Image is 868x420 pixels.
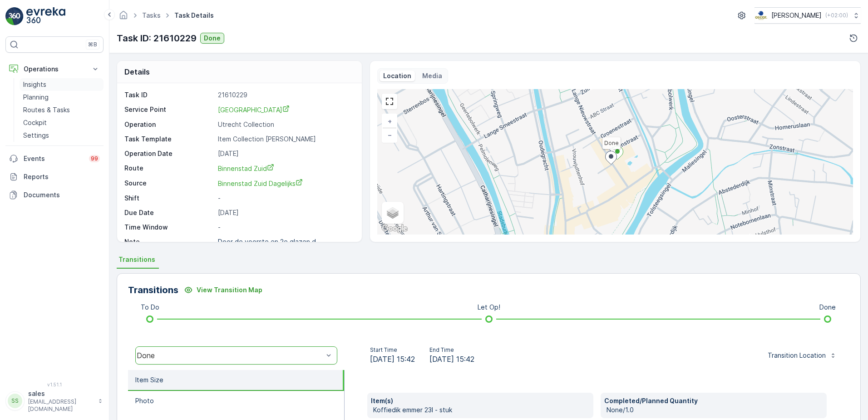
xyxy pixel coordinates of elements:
[218,164,352,173] a: Binnenstad Zuid
[124,179,214,188] p: Source
[124,223,214,232] p: Time Window
[768,351,826,360] p: Transition Location
[383,128,396,142] a: Zoom Out
[218,223,352,232] p: -
[117,31,197,45] p: Task ID: 21610229
[218,180,303,187] span: Binnenstad Zuid Dagelijks
[383,203,403,223] a: Layers
[124,194,214,203] p: Shift
[755,7,861,24] button: [PERSON_NAME](+02:00)
[383,95,396,108] a: View Fullscreen
[218,238,321,245] p: Door de voorste en 2e glazen d...
[142,11,161,19] a: Tasks
[26,7,65,25] img: logo_light-DOdMpM7g.png
[124,237,214,246] p: Note
[141,303,159,312] p: To Do
[204,34,221,43] p: Done
[200,33,224,44] button: Done
[5,150,104,168] a: Events99
[370,346,415,354] p: Start Time
[124,149,214,158] p: Operation Date
[478,303,500,312] p: Let Op!
[380,223,409,235] img: Google
[23,131,49,140] p: Settings
[771,11,822,20] p: [PERSON_NAME]
[24,190,100,200] p: Documents
[5,60,104,78] button: Operations
[755,10,768,20] img: basis-logo_rgb2x.png
[135,375,163,385] p: Item Size
[20,104,104,116] a: Routes & Tasks
[218,208,352,217] p: [DATE]
[20,116,104,129] a: Cockpit
[422,71,442,80] p: Media
[429,346,474,354] p: End Time
[24,172,100,181] p: Reports
[380,223,409,235] a: Open this area in Google Maps (opens a new window)
[388,117,392,125] span: +
[124,66,150,77] p: Details
[88,41,97,48] p: ⌘B
[825,12,848,19] p: ( +02:00 )
[218,90,352,100] p: 21610229
[373,405,590,415] p: Koffiedik emmer 23l - stuk
[137,351,323,360] div: Done
[118,255,155,264] span: Transitions
[23,118,47,127] p: Cockpit
[383,71,411,80] p: Location
[20,78,104,91] a: Insights
[24,154,84,163] p: Events
[371,396,590,405] p: Item(s)
[124,120,214,129] p: Operation
[819,303,836,312] p: Done
[135,396,154,405] p: Photo
[218,194,352,203] p: -
[24,65,85,74] p: Operations
[23,93,49,102] p: Planning
[604,396,823,405] p: Completed/Planned Quantity
[5,168,104,186] a: Reports
[218,165,274,172] span: Binnenstad Zuid
[28,389,94,398] p: sales
[28,398,94,413] p: [EMAIL_ADDRESS][DOMAIN_NAME]
[124,105,214,115] p: Service Point
[91,155,98,162] p: 99
[20,129,104,142] a: Settings
[128,283,178,297] p: Transitions
[218,179,352,188] a: Binnenstad Zuid Dagelijks
[124,135,214,144] p: Task Template
[218,149,352,158] p: [DATE]
[762,348,842,363] button: Transition Location
[124,164,214,173] p: Route
[5,382,104,387] span: v 1.51.1
[607,405,823,415] p: None/1.0
[8,394,22,408] div: SS
[20,91,104,104] a: Planning
[124,90,214,100] p: Task ID
[5,389,104,413] button: SSsales[EMAIL_ADDRESS][DOMAIN_NAME]
[218,105,352,115] a: UU - Universiteitsmuseum
[370,354,415,365] span: [DATE] 15:42
[218,135,352,144] p: Item Collection [PERSON_NAME]
[23,105,70,115] p: Routes & Tasks
[118,14,128,21] a: Homepage
[23,80,46,89] p: Insights
[388,131,392,139] span: −
[173,11,216,20] span: Task Details
[218,120,352,129] p: Utrecht Collection
[197,285,262,295] p: View Transition Map
[5,186,104,204] a: Documents
[383,115,396,128] a: Zoom In
[5,7,24,25] img: logo
[218,106,290,114] span: [GEOGRAPHIC_DATA]
[124,208,214,217] p: Due Date
[178,283,268,297] button: View Transition Map
[429,354,474,365] span: [DATE] 15:42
